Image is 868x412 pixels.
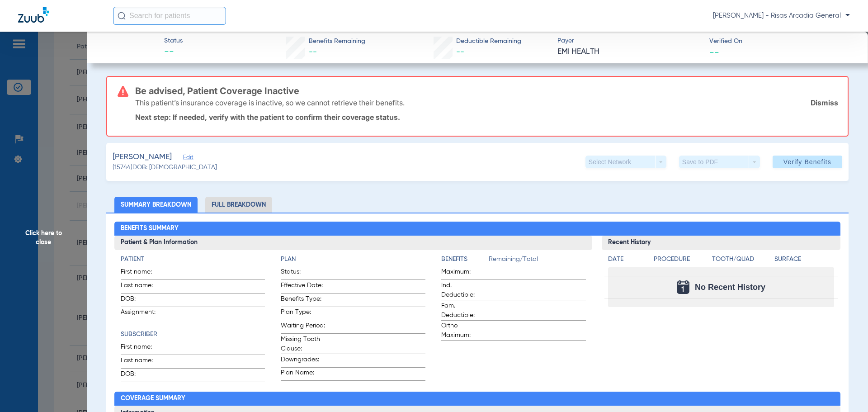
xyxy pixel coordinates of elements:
[456,37,521,46] span: Deductible Remaining
[281,321,325,333] span: Waiting Period:
[441,255,489,267] app-breakdown-title: Benefits
[281,308,325,320] span: Plan Type:
[281,355,325,367] span: Downgrades:
[441,301,486,320] span: Fam. Deductible:
[713,11,850,20] span: [PERSON_NAME] - Risas Arcadia General
[114,236,592,250] h3: Patient & Plan Information
[774,255,834,267] app-breakdown-title: Surface
[121,308,165,320] span: Assignment:
[114,197,198,213] li: Summary Breakdown
[121,369,165,382] span: DOB:
[164,36,183,46] span: Status
[118,12,126,20] img: Search Icon
[489,255,586,267] span: Remaining/Total
[135,86,838,95] h3: Be advised, Patient Coverage Inactive
[281,281,325,293] span: Effective Date:
[456,48,464,56] span: --
[281,267,325,279] span: Status:
[608,255,646,267] app-breakdown-title: Date
[709,47,719,57] span: --
[121,281,165,293] span: Last name:
[709,37,854,46] span: Verified On
[712,255,772,264] h4: Tooth/Quad
[557,46,702,57] span: EMI HEALTH
[135,113,838,122] p: Next step: If needed, verify with the patient to confirm their coverage status.
[774,255,834,264] h4: Surface
[121,294,165,307] span: DOB:
[281,294,325,307] span: Benefits Type:
[205,197,272,213] li: Full Breakdown
[121,356,165,368] span: Last name:
[608,255,646,264] h4: Date
[114,222,841,236] h2: Benefits Summary
[121,342,165,355] span: First name:
[441,281,486,300] span: Ind. Deductible:
[281,368,325,380] span: Plan Name:
[121,267,165,279] span: First name:
[441,255,489,264] h4: Benefits
[441,267,486,279] span: Maximum:
[783,158,831,166] span: Verify Benefits
[309,37,365,46] span: Benefits Remaining
[441,321,486,340] span: Ortho Maximum:
[118,86,128,97] img: error-icon
[712,255,772,267] app-breakdown-title: Tooth/Quad
[121,330,265,339] h4: Subscriber
[654,255,709,264] h4: Procedure
[183,154,191,163] span: Edit
[677,280,689,294] img: Calendar
[114,392,841,406] h2: Coverage Summary
[654,255,709,267] app-breakdown-title: Procedure
[773,156,842,168] button: Verify Benefits
[18,7,49,23] img: Zuub Logo
[281,255,425,264] h4: Plan
[164,46,183,59] span: --
[695,283,765,292] span: No Recent History
[121,255,265,264] h4: Patient
[309,48,317,56] span: --
[823,369,868,412] iframe: Chat Widget
[113,7,226,25] input: Search for patients
[135,98,405,107] p: This patient’s insurance coverage is inactive, so we cannot retrieve their benefits.
[113,152,172,163] span: [PERSON_NAME]
[602,236,841,250] h3: Recent History
[113,163,217,172] span: (15744) DOB: [DEMOGRAPHIC_DATA]
[811,98,838,107] a: Dismiss
[557,36,702,46] span: Payer
[281,335,325,354] span: Missing Tooth Clause:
